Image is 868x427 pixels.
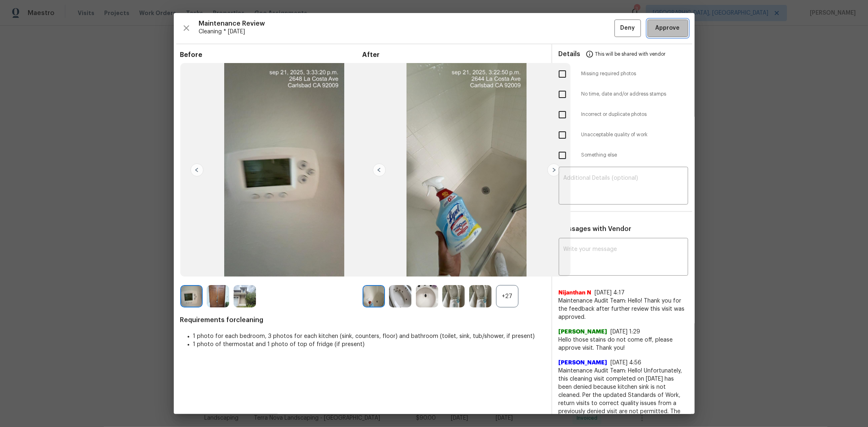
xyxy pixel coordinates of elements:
[193,332,545,340] li: 1 photo for each bedroom, 3 photos for each kitchen (sink, counters, floor) and bathroom (toilet,...
[552,64,695,84] div: Missing required photos
[199,28,614,36] span: Cleaning * [DATE]
[559,226,632,232] span: Messages with Vendor
[363,51,545,59] span: After
[614,20,641,37] button: Deny
[547,163,560,176] img: right-chevron-button-url
[559,297,688,321] span: Maintenance Audit Team: Hello! Thank you for the feedback after further review this visit was app...
[559,359,608,367] span: [PERSON_NAME]
[656,23,680,33] span: Approve
[559,289,592,297] span: Nijanthan N
[180,316,545,324] span: Requirements for cleaning
[582,70,688,77] span: Missing required photos
[496,285,518,307] div: +27
[582,91,688,98] span: No time, date and/or address stamps
[199,20,614,28] span: Maintenance Review
[611,329,641,335] span: [DATE] 1:29
[552,125,695,145] div: Unacceptable quality of work
[552,145,695,166] div: Something else
[582,131,688,138] span: Unacceptable quality of work
[552,105,695,125] div: Incorrect or duplicate photos
[559,44,581,64] span: Details
[595,290,625,296] span: [DATE] 4:17
[647,20,688,37] button: Approve
[611,360,642,366] span: [DATE] 4:56
[559,328,608,336] span: [PERSON_NAME]
[582,152,688,159] span: Something else
[582,111,688,118] span: Incorrect or duplicate photos
[180,51,363,59] span: Before
[559,336,688,352] span: Hello those stains do not come off, please approve visit. Thank you!
[190,163,203,176] img: left-chevron-button-url
[373,163,386,176] img: left-chevron-button-url
[620,23,635,33] span: Deny
[193,340,545,349] li: 1 photo of thermostat and 1 photo of top of fridge (if present)
[595,44,666,64] span: This will be shared with vendor
[552,84,695,105] div: No time, date and/or address stamps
